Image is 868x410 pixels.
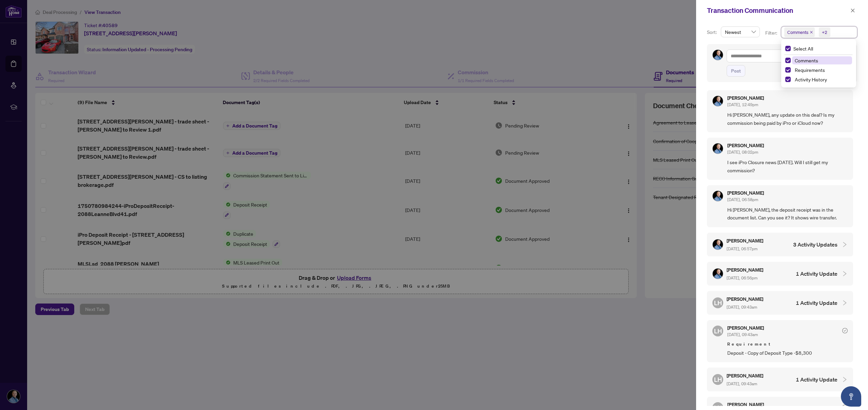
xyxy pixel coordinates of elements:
[713,191,723,201] img: Profile Icon
[727,246,757,251] span: [DATE], 06:57pm
[795,57,818,63] span: Comments
[841,386,861,407] button: Open asap
[727,305,757,310] span: [DATE], 09:43am
[842,300,848,306] span: collapsed
[791,45,816,52] span: Select All
[793,240,837,249] h4: 3 Activity Updates
[792,56,852,64] span: Comments
[785,77,791,82] span: Select Activity History
[713,269,723,279] img: Profile Icon
[714,298,722,308] span: LH
[707,233,853,256] div: Profile Icon[PERSON_NAME] [DATE], 06:57pm3 Activity Updates
[727,275,757,280] span: [DATE], 06:56pm
[727,111,848,127] span: Hi [PERSON_NAME], any update on this deal? Is my commission being paid by iPro or iCloud now?
[727,197,758,202] span: [DATE], 06:58pm
[707,291,853,315] div: LH[PERSON_NAME] [DATE], 09:43am1 Activity Update
[727,206,848,222] span: Hi [PERSON_NAME], the deposit receipt was in the document list. Can you see it? It shows wire tra...
[784,27,815,37] span: Comments
[842,241,848,248] span: collapsed
[727,326,764,330] h5: [PERSON_NAME]
[795,67,825,73] span: Requirements
[842,328,848,333] span: check-circle
[713,239,723,250] img: Profile Icon
[714,326,722,336] span: LH
[727,237,764,245] h5: [PERSON_NAME]
[796,375,837,384] h4: 1 Activity Update
[727,295,764,303] h5: [PERSON_NAME]
[727,341,848,348] span: Requirement
[792,75,852,83] span: Activity History
[792,66,852,74] span: Requirements
[727,96,764,100] h5: [PERSON_NAME]
[842,405,848,410] span: check-circle
[727,372,764,379] h5: [PERSON_NAME]
[850,8,855,13] span: close
[785,67,791,73] span: Select Requirements
[707,28,718,36] p: Sort:
[727,65,745,77] button: Post
[765,29,778,37] p: Filter:
[822,29,827,36] div: +2
[725,27,756,37] span: Newest
[810,31,813,34] span: close
[707,368,853,391] div: LH[PERSON_NAME] [DATE], 09:43am1 Activity Update
[727,381,757,386] span: [DATE], 09:43am
[727,143,764,148] h5: [PERSON_NAME]
[727,191,764,195] h5: [PERSON_NAME]
[842,271,848,277] span: collapsed
[727,102,758,107] span: [DATE], 12:49pm
[787,29,808,36] span: Comments
[727,266,764,274] h5: [PERSON_NAME]
[785,58,791,63] span: Select Comments
[714,375,722,384] span: LH
[713,50,723,60] img: Profile Icon
[842,376,848,383] span: collapsed
[707,5,848,16] div: Transaction Communication
[796,299,837,307] h4: 1 Activity Update
[727,402,764,407] h5: [PERSON_NAME]
[727,150,758,155] span: [DATE], 08:02pm
[713,143,723,154] img: Profile Icon
[796,270,837,278] h4: 1 Activity Update
[707,262,853,286] div: Profile Icon[PERSON_NAME] [DATE], 06:56pm1 Activity Update
[795,76,827,82] span: Activity History
[727,332,758,337] span: [DATE], 09:43am
[713,96,723,106] img: Profile Icon
[727,349,848,357] span: Deposit - Copy of Deposit Type -$8,300
[727,158,848,174] span: I see iPro Closure news [DATE]. Will I still get my commission?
